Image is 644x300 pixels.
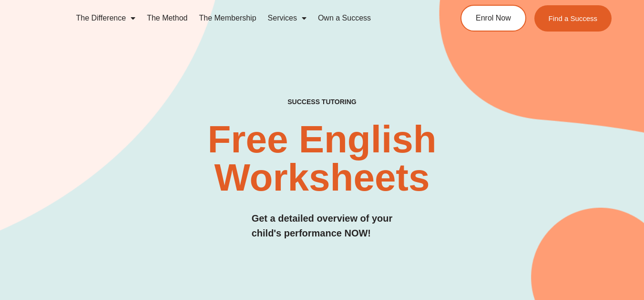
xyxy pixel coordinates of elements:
h4: SUCCESS TUTORING​ [236,98,408,106]
span: Find a Success [549,15,598,22]
a: The Membership [194,7,262,29]
span: Enrol Now [476,14,511,22]
a: The Method [141,7,193,29]
a: Find a Success [534,5,612,32]
h3: Get a detailed overview of your child's performance NOW! [252,211,393,241]
a: Services [262,7,312,29]
a: Own a Success [312,7,377,29]
a: Enrol Now [460,5,526,32]
h2: Free English Worksheets​ [131,120,513,197]
a: The Difference [70,7,141,29]
nav: Menu [70,7,427,29]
